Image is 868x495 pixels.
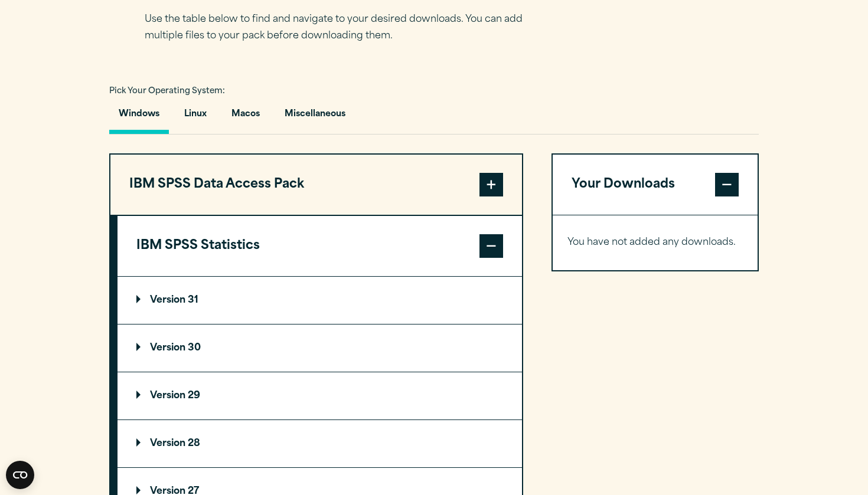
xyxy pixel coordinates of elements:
[553,155,758,215] button: Your Downloads
[136,343,201,353] p: Version 30
[118,372,522,419] summary: Version 29
[6,461,34,489] button: Open CMP widget
[109,100,169,134] button: Windows
[136,439,200,448] p: Version 28
[110,155,522,215] button: IBM SPSS Data Access Pack
[136,391,200,401] p: Version 29
[275,100,355,134] button: Miscellaneous
[553,215,758,270] div: Your Downloads
[222,100,269,134] button: Macos
[136,296,198,305] p: Version 31
[567,234,743,251] p: You have not added any downloads.
[145,11,540,45] p: Use the table below to find and navigate to your desired downloads. You can add multiple files to...
[109,87,225,95] span: Pick Your Operating System:
[118,324,522,372] summary: Version 30
[118,420,522,467] summary: Version 28
[175,100,216,134] button: Linux
[118,277,522,324] summary: Version 31
[118,216,522,276] button: IBM SPSS Statistics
